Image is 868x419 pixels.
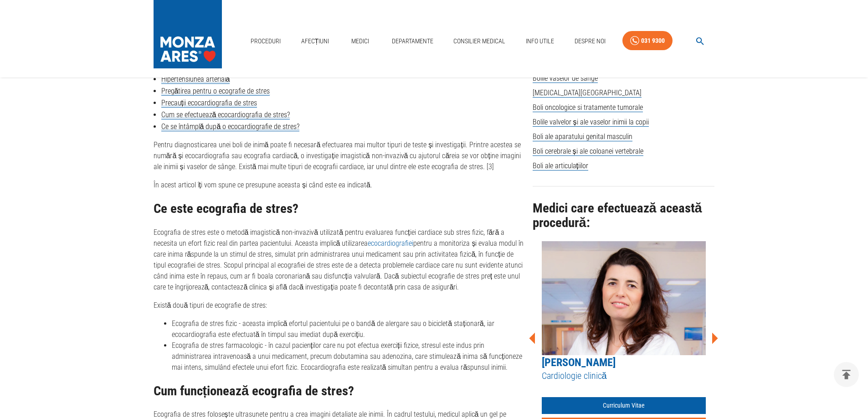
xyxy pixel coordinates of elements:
a: [PERSON_NAME] [542,356,616,369]
button: delete [834,362,859,387]
a: Departamente [388,32,437,51]
a: Cum se efectuează ecocardiografia de stres? [161,110,290,119]
a: Medici [346,32,375,51]
a: 031 9300 [622,31,673,51]
a: Afecțiuni [298,32,333,51]
a: Curriculum Vitae [542,397,706,414]
li: Ecografia de stres farmacologic - în cazul pacienților care nu pot efectua exerciții fizice, stre... [172,340,525,373]
span: Boli ale articulațiilor [533,161,588,171]
a: Pregătirea pentru o ecografie de stres [161,87,270,96]
a: Precauții ecocardiografia de stres [161,98,257,108]
li: Ecografia de stres fizic - aceasta implică efortul pacientului pe o bandă de alergare sau o bicic... [172,318,525,340]
a: Consilier Medical [450,32,509,51]
h2: Ce este ecografia de stres? [154,202,525,216]
p: Ecografia de stres este o metodă imagistică non-invazivă utilizată pentru evaluarea funcției card... [154,227,525,293]
a: Hipertensiunea arterială [161,75,230,84]
a: Despre Noi [571,32,609,51]
h2: Medici care efectuează această procedură: [533,201,715,230]
h2: Cum funcționează ecografia de stres? [154,384,525,398]
a: Proceduri [247,32,284,51]
span: Bolile vaselor de sânge [533,74,598,83]
span: [MEDICAL_DATA][GEOGRAPHIC_DATA] [533,88,642,98]
h5: Cardiologie clinică [542,370,706,382]
a: ecocardiografiei [368,239,413,248]
div: 031 9300 [641,35,665,47]
p: În acest articol îți vom spune ce presupune aceasta și când este ea indicată. [154,180,525,191]
a: Info Utile [522,32,558,51]
span: Boli cerebrale și ale coloanei vertebrale [533,147,643,156]
span: Boli ale aparatului genital masculin [533,132,632,141]
span: Bolile valvelor și ale vaselor inimii la copii [533,118,649,127]
p: Pentru diagnosticarea unei boli de inimă poate fi necesară efectuarea mai multor tipuri de teste ... [154,140,525,172]
p: Există două tipuri de ecografie de stres: [154,300,525,311]
a: Ce se întâmplă după o ecocardiografie de stres? [161,122,300,131]
span: Boli oncologice si tratamente tumorale [533,103,643,112]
